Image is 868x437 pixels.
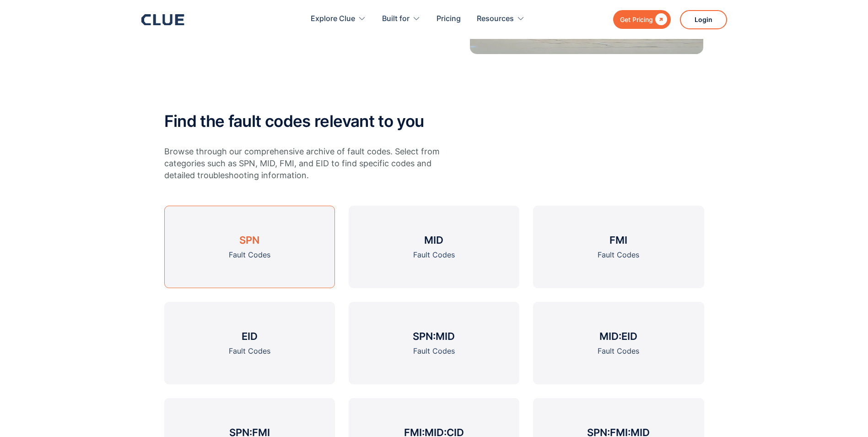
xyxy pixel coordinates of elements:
[598,345,639,357] div: Fault Codes
[613,10,671,29] a: Get Pricing
[413,345,455,357] div: Fault Codes
[680,10,727,29] a: Login
[311,5,366,33] div: Explore Clue
[349,302,519,384] a: SPN:MIDFault Codes
[424,233,443,247] h3: MID
[164,146,441,181] p: Browse through our comprehensive archive of fault codes. Select from categories such as SPN, MID,...
[349,206,519,288] a: MIDFault Codes
[599,329,637,343] h3: MID:EID
[164,112,704,130] h2: Find the fault codes relevant to you
[164,206,335,288] a: SPNFault Codes
[413,329,455,343] h3: SPN:MID
[382,5,410,33] div: Built for
[229,345,270,357] div: Fault Codes
[620,14,653,25] div: Get Pricing
[477,5,525,33] div: Resources
[609,233,627,247] h3: FMI
[437,5,461,33] a: Pricing
[533,206,704,288] a: FMIFault Codes
[242,329,258,343] h3: EID
[311,5,355,33] div: Explore Clue
[382,5,421,33] div: Built for
[413,249,455,261] div: Fault Codes
[533,302,704,384] a: MID:EIDFault Codes
[239,233,259,247] h3: SPN
[598,249,639,261] div: Fault Codes
[653,14,667,25] div: 
[164,302,335,384] a: EIDFault Codes
[477,5,514,33] div: Resources
[229,249,270,261] div: Fault Codes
